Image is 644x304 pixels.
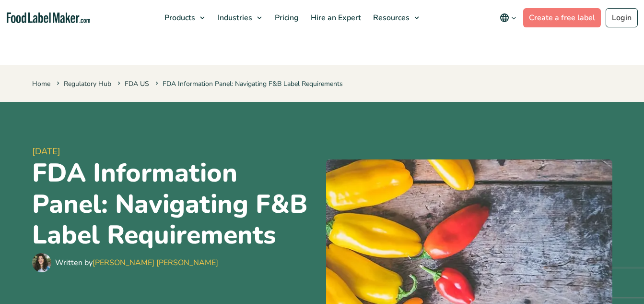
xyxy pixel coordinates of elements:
[32,158,318,251] h1: FDA Information Panel: Navigating F&B Label Requirements
[606,8,638,27] a: Login
[32,253,51,272] img: Maria Abi Hanna - Food Label Maker
[523,8,601,27] a: Create a free label
[64,79,111,88] a: Regulatory Hub
[55,257,218,268] div: Written by
[32,79,50,88] a: Home
[153,79,343,88] span: FDA Information Panel: Navigating F&B Label Requirements
[308,12,362,23] span: Hire an Expert
[93,257,218,268] a: [PERSON_NAME] [PERSON_NAME]
[370,12,410,23] span: Resources
[32,145,318,158] span: [DATE]
[162,12,196,23] span: Products
[215,12,253,23] span: Industries
[125,79,149,88] a: FDA US
[272,12,300,23] span: Pricing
